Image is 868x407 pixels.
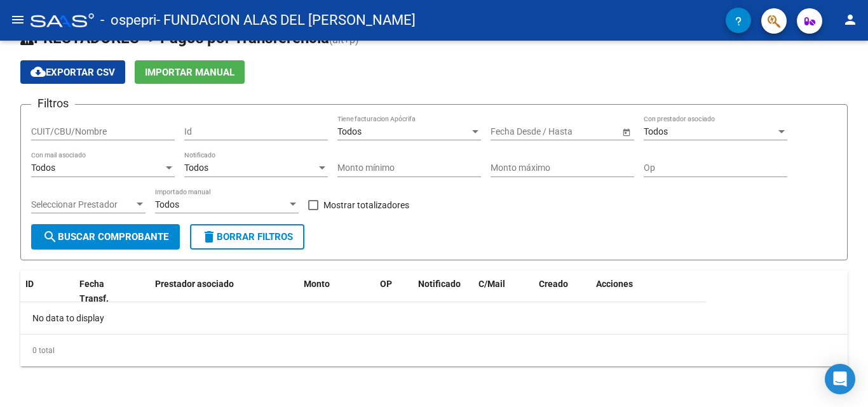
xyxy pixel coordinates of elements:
datatable-header-cell: OP [375,270,413,312]
span: Borrar Filtros [201,231,293,243]
h3: Filtros [31,95,75,112]
mat-icon: cloud_download [31,64,46,79]
datatable-header-cell: Fecha Transf. [74,270,132,312]
mat-icon: search [43,229,58,244]
span: Todos [644,126,668,137]
span: Monto [304,279,330,289]
div: No data to display [20,302,705,334]
span: Fecha Transf. [79,279,109,304]
span: Seleccionar Prestador [31,199,134,210]
mat-icon: menu [10,12,25,27]
span: Buscar Comprobante [43,231,168,243]
button: Borrar Filtros [190,224,304,250]
div: Open Intercom Messenger [825,364,855,394]
span: Notificado [418,279,461,289]
mat-icon: person [843,12,858,27]
span: Todos [155,199,179,210]
span: Todos [31,163,55,173]
input: End date [541,126,603,137]
span: C/Mail [478,279,505,289]
span: Todos [337,126,362,137]
datatable-header-cell: ID [20,270,74,312]
span: Mostrar totalizadores [323,197,409,213]
span: Importar Manual [145,67,234,78]
button: Importar Manual [135,60,245,84]
button: Exportar CSV [20,60,125,84]
span: - FUNDACION ALAS DEL [PERSON_NAME] [156,6,416,34]
mat-icon: delete [201,229,217,244]
datatable-header-cell: Monto [299,270,375,312]
div: 0 total [20,335,848,366]
datatable-header-cell: C/Mail [473,270,534,312]
span: OP [380,279,392,289]
span: Todos [184,163,208,173]
span: - ospepri [100,6,156,34]
datatable-header-cell: Acciones [591,270,705,312]
button: Open calendar [620,125,633,138]
datatable-header-cell: Notificado [413,270,473,312]
datatable-header-cell: Creado [534,270,591,312]
span: Exportar CSV [31,67,115,78]
span: Acciones [596,279,633,289]
button: Buscar Comprobante [31,224,180,250]
span: ID [25,279,34,289]
datatable-header-cell: Prestador asociado [150,270,299,312]
span: Prestador asociado [155,279,234,289]
span: Creado [539,279,568,289]
input: Start date [491,126,530,137]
